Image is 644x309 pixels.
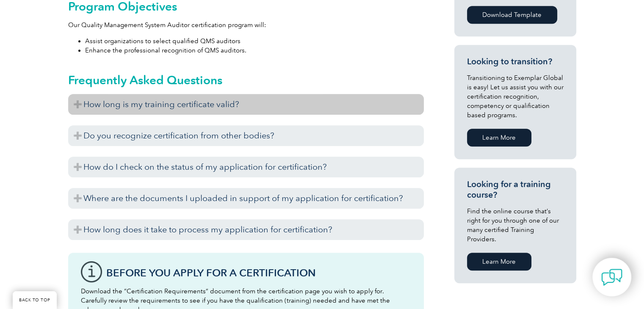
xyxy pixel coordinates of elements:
[467,73,564,120] p: Transitioning to Exemplar Global is easy! Let us assist you with our certification recognition, c...
[68,219,424,240] h3: How long does it take to process my application for certification?
[68,20,424,30] p: Our Quality Management System Auditor certification program will:
[467,129,531,146] a: Learn More
[68,157,424,177] h3: How do I check on the status of my application for certification?
[467,56,564,67] h3: Looking to transition?
[85,46,424,55] li: Enhance the professional recognition of QMS auditors.
[85,36,424,46] li: Assist organizations to select qualified QMS auditors
[467,6,557,24] a: Download Template
[68,73,424,87] h2: Frequently Asked Questions
[68,125,424,146] h3: Do you recognize certification from other bodies?
[68,188,424,209] h3: Where are the documents I uploaded in support of my application for certification?
[601,267,622,288] img: contact-chat.png
[13,291,57,309] a: BACK TO TOP
[106,268,411,278] h3: Before You Apply For a Certification
[467,253,531,270] a: Learn More
[467,207,564,244] p: Find the online course that’s right for you through one of our many certified Training Providers.
[68,94,424,115] h3: How long is my training certificate valid?
[467,179,564,200] h3: Looking for a training course?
